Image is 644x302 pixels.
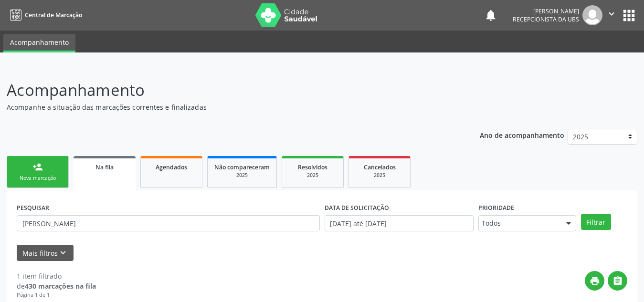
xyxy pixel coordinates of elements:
button: Filtrar [581,214,611,230]
i:  [606,9,617,19]
div: 2025 [356,172,403,179]
div: [PERSON_NAME] [513,7,579,15]
label: Prioridade [478,200,514,215]
div: Nova marcação [14,175,62,182]
div: 2025 [214,172,270,179]
div: 1 item filtrado [17,271,96,281]
span: Todos [482,219,557,228]
button: print [585,271,604,291]
div: person_add [32,162,43,172]
p: Acompanhe a situação das marcações correntes e finalizadas [7,102,448,112]
button: Mais filtroskeyboard_arrow_down [17,245,74,261]
i:  [612,276,623,286]
input: Selecione um intervalo [325,215,474,231]
span: Recepcionista da UBS [513,15,579,23]
button: notifications [484,9,497,22]
span: Resolvidos [298,163,327,171]
p: Ano de acompanhamento [480,129,564,141]
span: Não compareceram [214,163,270,171]
span: Na fila [95,163,114,171]
i: print [590,276,600,286]
span: Central de Marcação [25,11,82,19]
strong: 430 marcações na fila [25,281,96,291]
div: 2025 [289,172,337,179]
i: keyboard_arrow_down [58,248,68,258]
img: img [582,5,602,25]
label: PESQUISAR [17,200,49,215]
div: Página 1 de 1 [17,291,96,299]
button: apps [621,7,637,24]
input: Nome, CNS [17,215,320,231]
button:  [602,5,621,25]
p: Acompanhamento [7,78,448,102]
div: de [17,281,96,291]
label: DATA DE SOLICITAÇÃO [325,200,389,215]
a: Acompanhamento [3,34,75,52]
span: Agendados [156,163,187,171]
span: Cancelados [364,163,396,171]
a: Central de Marcação [7,7,82,23]
button:  [608,271,627,291]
